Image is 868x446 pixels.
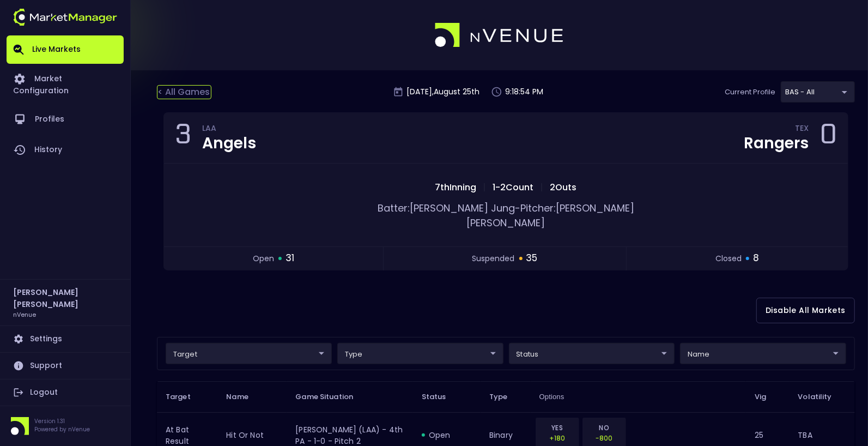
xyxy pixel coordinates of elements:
[756,298,855,323] button: Disable All Markets
[715,253,742,264] span: closed
[590,423,619,433] p: NO
[157,85,211,99] div: < All Games
[7,417,124,435] div: Version 1.31Powered by nVenue
[798,392,846,402] span: Volatility
[543,433,572,443] p: +180
[531,381,746,412] th: Options
[13,310,36,318] h3: nVenue
[432,181,480,194] span: 7th Inning
[7,326,124,352] a: Settings
[407,86,480,98] p: [DATE] , August 25 th
[286,251,294,266] span: 31
[295,392,367,402] span: Game Situation
[480,181,490,194] span: |
[781,81,855,103] div: target
[13,286,117,310] h2: [PERSON_NAME] [PERSON_NAME]
[725,87,775,98] p: Current Profile
[489,392,522,402] span: Type
[509,343,675,364] div: target
[422,392,460,402] span: Status
[34,417,90,425] p: Version 1.31
[7,379,124,406] a: Logout
[590,433,619,443] p: -800
[753,251,759,266] span: 8
[795,125,809,134] div: TEX
[202,136,256,151] div: Angels
[543,423,572,433] p: YES
[680,343,846,364] div: target
[744,136,809,151] div: Rangers
[435,23,564,48] img: logo
[13,9,117,26] img: logo
[7,104,124,135] a: Profiles
[7,64,124,104] a: Market Configuration
[202,125,256,134] div: LAA
[166,392,205,402] span: Target
[506,86,544,98] p: 9:18:54 PM
[526,251,538,266] span: 35
[472,253,515,264] span: suspended
[166,343,332,364] div: target
[422,430,472,441] div: open
[378,201,515,215] span: Batter: [PERSON_NAME] Jung
[755,392,780,402] span: Vig
[547,181,580,194] span: 2 Outs
[175,122,191,154] div: 3
[34,425,90,433] p: Powered by nVenue
[7,35,124,64] a: Live Markets
[7,135,124,165] a: History
[253,253,274,264] span: open
[467,201,635,230] span: Pitcher: [PERSON_NAME] [PERSON_NAME]
[490,181,537,194] span: 1 - 2 Count
[337,343,503,364] div: target
[537,181,547,194] span: |
[226,392,263,402] span: Name
[7,353,124,379] a: Support
[820,122,837,154] div: 0
[515,201,520,215] span: -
